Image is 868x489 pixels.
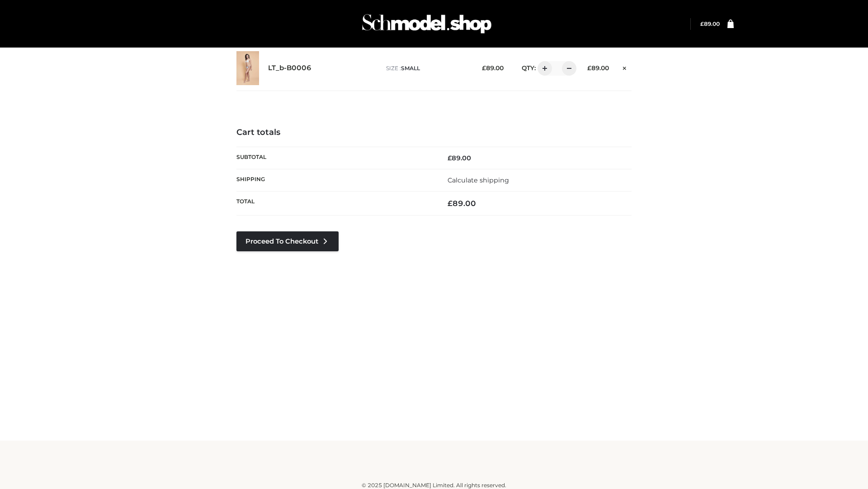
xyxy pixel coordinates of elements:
th: Subtotal [236,147,434,169]
th: Total [236,192,434,216]
span: £ [448,154,452,162]
a: £89.00 [700,20,720,27]
span: £ [700,20,704,27]
bdi: 89.00 [448,154,471,162]
a: Proceed to Checkout [236,231,339,251]
th: Shipping [236,169,434,191]
a: Remove this item [618,61,632,73]
p: size : [386,64,468,72]
span: SMALL [401,65,420,72]
span: £ [482,64,486,72]
bdi: 89.00 [448,199,476,208]
span: £ [587,64,591,72]
div: QTY: [513,61,573,76]
bdi: 89.00 [482,64,504,72]
bdi: 89.00 [587,64,609,72]
span: £ [448,199,453,208]
bdi: 89.00 [700,20,720,27]
a: LT_b-B0006 [268,64,311,72]
h4: Cart totals [236,128,632,138]
img: Schmodel Admin 964 [359,6,495,42]
a: Calculate shipping [448,176,509,184]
